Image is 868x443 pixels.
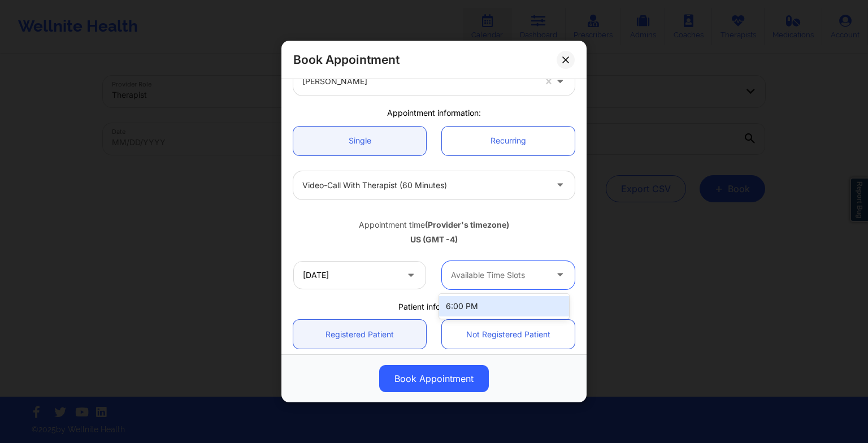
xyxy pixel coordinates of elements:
div: [PERSON_NAME] [302,67,535,95]
a: Recurring [442,127,575,155]
a: Registered Patient [293,320,426,349]
div: US (GMT -4) [293,234,575,245]
div: Appointment time [293,219,575,231]
button: Book Appointment [379,365,489,392]
div: 6:00 PM [439,296,569,316]
b: (Provider's timezone) [425,220,509,229]
input: MM/DD/YYYY [293,261,426,289]
h2: Book Appointment [293,52,400,67]
div: Patient information: [285,301,583,312]
a: Not Registered Patient [442,320,575,349]
div: Appointment information: [285,107,583,119]
a: Single [293,127,426,155]
div: Video-Call with Therapist (60 minutes) [302,171,546,199]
